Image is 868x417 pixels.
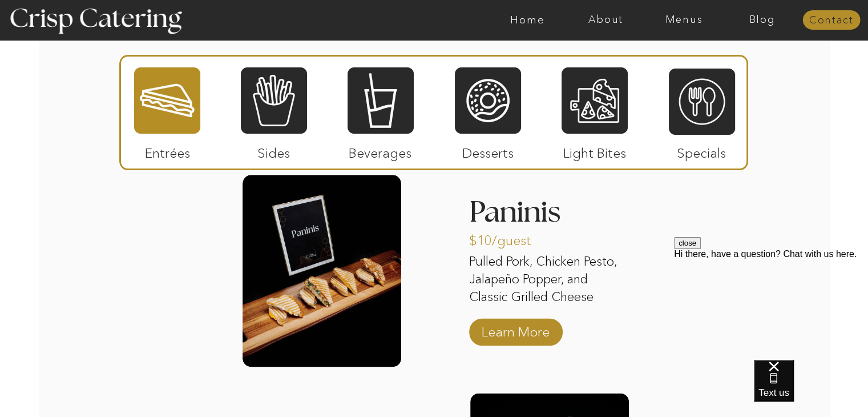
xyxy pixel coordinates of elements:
p: Sides [236,134,312,167]
a: Home [488,14,567,26]
a: Menus [645,14,723,26]
h3: Paninis [469,198,628,234]
p: Desserts [450,134,526,167]
p: Pulled Pork, Chicken Pesto, Jalapeño Popper, and Classic Grilled Cheese [469,253,628,308]
a: Contact [802,15,860,26]
p: Entrées [130,134,205,167]
a: Learn More [478,312,554,346]
iframe: podium webchat widget bubble [754,360,868,417]
p: Light Bites [557,134,633,167]
p: Beverages [342,134,418,167]
a: About [567,14,645,26]
a: Blog [723,14,801,26]
p: Specials [664,134,740,167]
iframe: podium webchat widget prompt [674,237,868,374]
p: $10/guest [469,221,545,254]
